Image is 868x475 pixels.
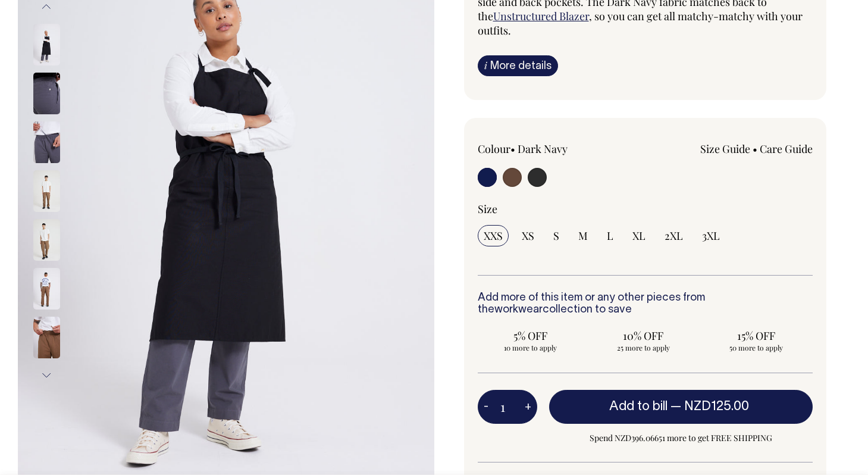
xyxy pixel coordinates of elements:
[626,225,651,246] input: XL
[553,229,559,243] span: S
[516,225,540,246] input: XS
[510,142,515,156] span: •
[709,343,803,352] span: 50 more to apply
[709,329,803,343] span: 15% OFF
[478,9,803,37] span: , so you can get all matchy-matchy with your outfits.
[665,229,683,243] span: 2XL
[33,317,60,358] img: chocolate
[33,73,60,114] img: charcoal
[547,225,565,246] input: S
[549,390,813,423] button: Add to bill —NZD125.00
[33,219,60,261] img: chocolate
[493,9,589,23] a: Unstructured Blazer
[33,268,60,310] img: chocolate
[572,225,594,246] input: M
[670,401,752,412] span: —
[700,142,750,156] a: Size Guide
[484,329,578,343] span: 5% OFF
[478,325,584,356] input: 5% OFF 10 more to apply
[753,142,757,156] span: •
[596,329,690,343] span: 10% OFF
[702,229,720,243] span: 3XL
[632,229,645,243] span: XL
[607,229,613,243] span: L
[659,225,689,246] input: 2XL
[609,401,668,412] span: Add to bill
[484,229,503,243] span: XXS
[478,142,612,156] div: Colour
[33,24,60,65] img: charcoal
[37,362,55,389] button: Next
[494,305,543,315] a: workwear
[760,142,813,156] a: Care Guide
[478,55,558,76] a: iMore details
[478,202,813,216] div: Size
[478,292,813,316] h6: Add more of this item or any other pieces from the collection to save
[33,170,60,212] img: chocolate
[549,431,813,445] span: Spend NZD396.06651 more to get FREE SHIPPING
[696,225,726,246] input: 3XL
[478,225,509,246] input: XXS
[703,325,809,356] input: 15% OFF 50 more to apply
[33,121,60,163] img: charcoal
[518,142,568,156] label: Dark Navy
[684,401,749,412] span: NZD125.00
[522,229,534,243] span: XS
[596,343,690,352] span: 25 more to apply
[601,225,619,246] input: L
[578,229,588,243] span: M
[484,59,487,71] span: i
[484,343,578,352] span: 10 more to apply
[478,395,494,419] button: -
[519,395,537,419] button: +
[590,325,696,356] input: 10% OFF 25 more to apply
